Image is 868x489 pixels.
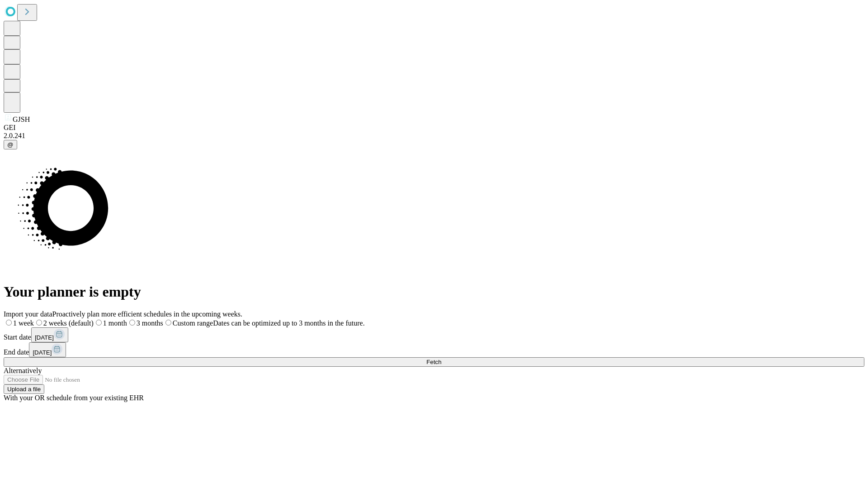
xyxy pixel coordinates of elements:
input: 1 week [6,320,12,326]
div: 2.0.241 [4,132,864,140]
button: [DATE] [29,342,66,357]
span: Custom range [173,319,213,327]
input: 3 months [129,320,135,326]
button: Upload a file [4,384,44,394]
h1: Your planner is empty [4,283,864,300]
span: With your OR schedule from your existing EHR [4,394,144,402]
span: 1 month [103,319,127,327]
div: GEI [4,124,864,132]
span: 1 week [13,319,34,327]
span: [DATE] [33,349,52,356]
span: Import your data [4,310,52,318]
span: Alternatively [4,367,42,374]
button: [DATE] [31,327,68,342]
div: Start date [4,327,864,342]
button: @ [4,140,17,149]
span: [DATE] [35,334,54,341]
span: Proactively plan more efficient schedules in the upcoming weeks. [52,310,242,318]
span: 3 months [137,319,163,327]
input: Custom rangeDates can be optimized up to 3 months in the future. [165,320,171,326]
span: @ [7,141,14,148]
span: Dates can be optimized up to 3 months in the future. [213,319,364,327]
input: 2 weeks (default) [36,320,42,326]
div: End date [4,342,864,357]
span: 2 weeks (default) [43,319,94,327]
input: 1 month [96,320,102,326]
span: Fetch [426,359,441,365]
button: Fetch [4,357,864,367]
span: GJSH [13,115,30,123]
